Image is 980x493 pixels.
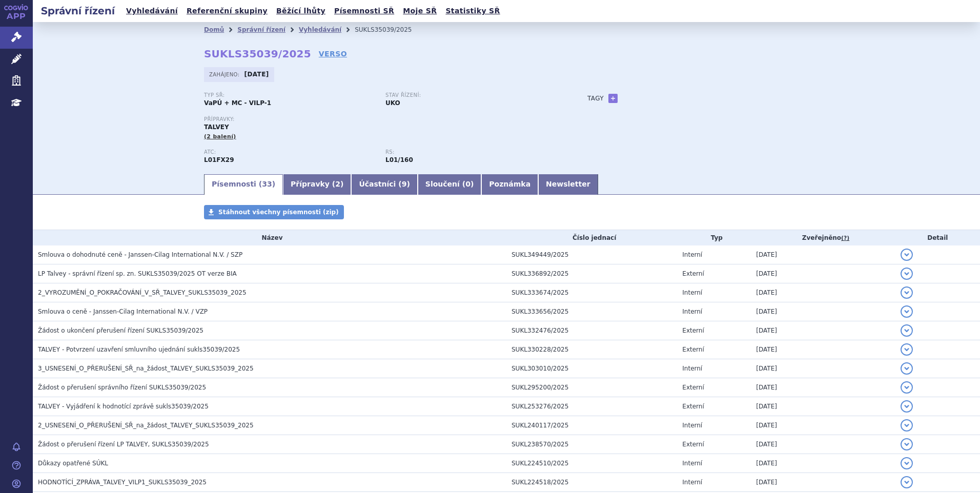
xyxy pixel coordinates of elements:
span: Stáhnout všechny písemnosti (zip) [218,209,339,216]
td: SUKL330228/2025 [506,340,677,359]
span: Interní [682,365,702,372]
td: [DATE] [751,397,895,416]
a: Vyhledávání [299,26,341,33]
span: LP Talvey - správní řízení sp. zn. SUKLS35039/2025 OT verze BIA [38,270,237,277]
strong: TALKVETAMAB [204,156,234,163]
strong: VaPÚ + MC - VILP-1 [204,99,271,107]
strong: [DATE] [244,71,269,78]
span: Externí [682,441,704,448]
p: Stav řízení: [385,92,557,98]
th: Zveřejněno [751,230,895,245]
td: SUKL224518/2025 [506,473,677,492]
span: Interní [682,460,702,467]
span: TALVEY - Potvrzení uzavření smluvního ujednání sukls35039/2025 [38,346,240,353]
td: [DATE] [751,435,895,454]
h2: Správní řízení [33,4,123,18]
span: 2_USNESENÍ_O_PŘERUŠENÍ_SŘ_na_žádost_TALVEY_SUKLS35039_2025 [38,422,254,429]
span: Žádost o přerušení řízení LP TALVEY, SUKLS35039/2025 [38,441,209,448]
span: 33 [262,180,272,188]
td: [DATE] [751,359,895,378]
td: SUKL336892/2025 [506,264,677,283]
a: Správní řízení [237,26,285,33]
a: Newsletter [538,174,598,195]
strong: monoklonální protilátky a konjugáty protilátka – léčivo [385,156,413,163]
td: [DATE] [751,321,895,340]
a: Poznámka [481,174,538,195]
span: 0 [465,180,471,188]
a: Moje SŘ [400,4,440,18]
td: SUKL332476/2025 [506,321,677,340]
span: (2 balení) [204,133,236,140]
p: Přípravky: [204,116,567,122]
span: Žádost o ukončení přerušení řízení SUKLS35039/2025 [38,327,203,334]
td: SUKL349449/2025 [506,245,677,264]
span: 3_USNESENÍ_O_PŘERUŠENÍ_SŘ_na_žádost_TALVEY_SUKLS35039_2025 [38,365,254,372]
a: Písemnosti (33) [204,174,283,195]
a: Stáhnout všechny písemnosti (zip) [204,205,344,219]
span: Důkazy opatřené SÚKL [38,460,108,467]
button: detail [901,400,913,413]
button: detail [901,362,913,375]
td: SUKL333674/2025 [506,283,677,302]
button: detail [901,249,913,261]
td: SUKL253276/2025 [506,397,677,416]
h3: Tagy [587,92,604,105]
a: Statistiky SŘ [442,4,503,18]
td: SUKL238570/2025 [506,435,677,454]
button: detail [901,324,913,337]
button: detail [901,268,913,280]
a: Běžící lhůty [273,4,329,18]
td: [DATE] [751,454,895,473]
strong: SUKLS35039/2025 [204,48,311,60]
a: Písemnosti SŘ [331,4,397,18]
li: SUKLS35039/2025 [355,22,425,37]
th: Detail [895,230,980,245]
button: detail [901,419,913,432]
p: ATC: [204,149,375,155]
span: Interní [682,422,702,429]
span: Interní [682,251,702,258]
span: Smlouva o ceně - Janssen-Cilag International N.V. / VZP [38,308,208,315]
td: [DATE] [751,378,895,397]
td: SUKL303010/2025 [506,359,677,378]
span: Externí [682,270,704,277]
strong: UKO [385,99,400,107]
td: SUKL333656/2025 [506,302,677,321]
button: detail [901,286,913,299]
button: detail [901,457,913,469]
td: [DATE] [751,340,895,359]
span: 2_VYROZUMĚNÍ_O_POKRAČOVÁNÍ_V_SŘ_TALVEY_SUKLS35039_2025 [38,289,247,296]
td: [DATE] [751,264,895,283]
th: Typ [677,230,751,245]
td: SUKL240117/2025 [506,416,677,435]
a: Přípravky (2) [283,174,351,195]
td: SUKL224510/2025 [506,454,677,473]
span: TALVEY - Vyjádření k hodnotící zprávě sukls35039/2025 [38,403,209,410]
span: Interní [682,308,702,315]
span: Externí [682,403,704,410]
a: Sloučení (0) [418,174,481,195]
span: Externí [682,346,704,353]
td: [DATE] [751,473,895,492]
button: detail [901,305,913,318]
p: RS: [385,149,557,155]
a: Vyhledávání [123,4,181,18]
th: Číslo jednací [506,230,677,245]
span: 9 [402,180,407,188]
span: Interní [682,479,702,486]
span: Externí [682,384,704,391]
span: Smlouva o dohodnuté ceně - Janssen-Cilag International N.V. / SZP [38,251,242,258]
button: detail [901,438,913,450]
a: VERSO [319,49,347,59]
a: Účastníci (9) [351,174,417,195]
td: [DATE] [751,245,895,264]
p: Typ SŘ: [204,92,375,98]
span: Zahájeno: [209,70,241,78]
button: detail [901,343,913,356]
span: HODNOTÍCÍ_ZPRÁVA_TALVEY_VILP1_SUKLS35039_2025 [38,479,207,486]
button: detail [901,476,913,488]
a: + [608,94,618,103]
a: Referenční skupiny [183,4,271,18]
td: [DATE] [751,416,895,435]
td: [DATE] [751,302,895,321]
